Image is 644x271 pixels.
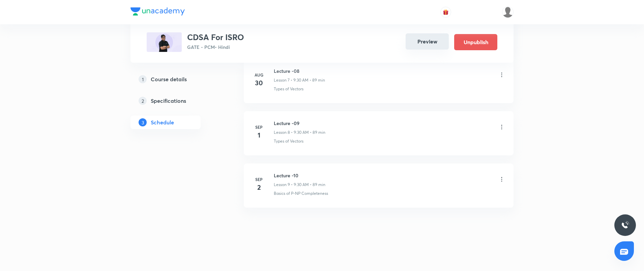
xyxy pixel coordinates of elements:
img: krishnakumar J [502,6,514,18]
img: avatar [443,9,449,15]
h6: Lecture -08 [274,67,325,74]
h6: Sep [252,176,266,182]
h5: Course details [151,75,187,83]
p: Lesson 7 • 9:30 AM • 89 min [274,77,325,83]
h5: Specifications [151,97,186,105]
p: Types of Vectors [274,138,303,144]
h6: Lecture -10 [274,172,325,179]
button: Preview [406,33,449,50]
a: 2Specifications [130,94,222,108]
p: 2 [139,97,147,105]
img: 938EE67C-921D-4D8D-870C-9DCF9DCCE870_plus.png [147,32,182,52]
p: Types of Vectors [274,86,303,92]
h6: Aug [252,72,266,78]
p: GATE - PCM • Hindi [187,43,244,51]
h6: Lecture -09 [274,120,325,127]
h6: Sep [252,124,266,130]
h4: 2 [252,182,266,192]
button: Unpublish [454,34,497,50]
p: 3 [139,118,147,126]
p: Basics of P-NP Completeness [274,190,328,197]
a: 1Course details [130,72,222,86]
button: avatar [440,7,451,18]
h4: 1 [252,130,266,140]
a: Company Logo [130,7,185,17]
img: Company Logo [130,7,185,16]
img: ttu [621,221,629,229]
p: Lesson 8 • 9:30 AM • 89 min [274,129,325,135]
p: 1 [139,75,147,83]
p: Lesson 9 • 9:30 AM • 89 min [274,182,325,188]
h4: 30 [252,78,266,88]
h5: Schedule [151,118,174,126]
h3: CDSA For ISRO [187,32,244,42]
